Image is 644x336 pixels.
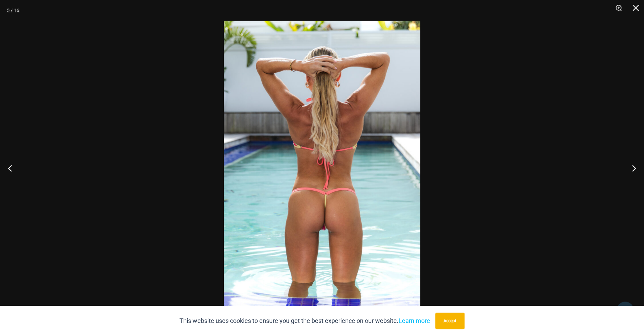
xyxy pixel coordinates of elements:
[618,151,644,185] button: Next
[435,313,465,329] button: Accept
[179,316,430,326] p: This website uses cookies to ensure you get the best experience on our website.
[7,5,19,15] div: 5 / 16
[224,21,420,315] img: Bubble Mesh Highlight Pink 323 Top 421 Micro 03
[399,317,430,324] a: Learn more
